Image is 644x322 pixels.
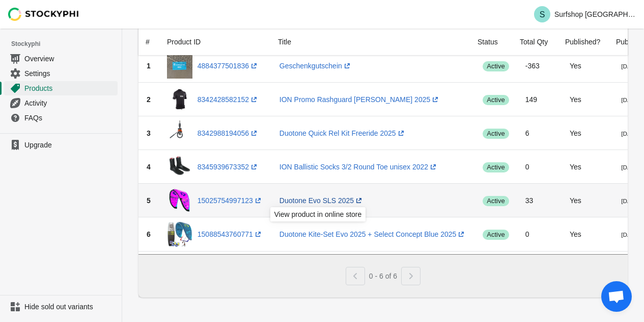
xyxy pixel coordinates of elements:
a: 8345939673352(opens a new window) [198,163,259,171]
td: Yes [562,116,613,150]
div: Title [270,29,469,55]
td: 6 [517,116,562,150]
a: 8342428582152(opens a new window) [198,95,259,104]
span: 5 [147,196,151,205]
td: Yes [562,83,613,116]
td: Yes [562,150,613,184]
a: ION Ballistic Socks 3/2 Round Toe unisex 2022(opens a new window) [279,163,438,171]
img: SurfShopKiel_Geschenkgutscheine.jpg [167,53,192,79]
a: Settings [4,66,118,81]
span: Upgrade [24,140,116,150]
span: Activity [24,98,116,108]
span: active [483,162,509,172]
img: EVO25_SLS_CC1_-_WIP_-__.RGB_color.0000_de1b06cc-57e3-4ebd-8a79-255a7cfedabe.png [167,188,192,213]
span: 4 [147,163,151,171]
td: 149 [517,83,562,116]
img: Stockyphi [8,8,79,21]
td: Yes [562,49,613,83]
a: Upgrade [4,138,118,152]
span: FAQs [24,113,116,123]
span: active [483,61,509,71]
a: Duotone Kite-Set Evo 2025 + Select Concept Blue 2025(opens a new window) [279,230,467,238]
a: Overview [4,51,118,66]
p: Surfshop [GEOGRAPHIC_DATA] [554,10,636,18]
div: Status [469,29,512,55]
span: 3 [147,129,151,137]
span: Settings [24,68,116,79]
span: active [483,129,509,139]
a: Hide sold out variants [4,300,118,314]
td: Yes [562,184,613,217]
div: Total Qty [512,29,557,55]
td: 0 [517,150,562,184]
span: Stockyphi [11,39,122,49]
div: Published? [557,29,608,55]
a: Open chat [601,281,632,312]
a: FAQs [4,110,118,125]
td: -363 [517,49,562,83]
div: Product ID [159,29,270,55]
a: Activity [4,95,118,110]
a: Duotone Quick Rel Kit Freeride 2025(opens a new window) [279,129,406,137]
td: 0 [517,217,562,251]
span: 1 [147,62,151,70]
a: 15025754997123(opens a new window) [198,196,263,205]
span: active [483,95,509,105]
img: Evo_Bundle_Produktmontage_Select_a4c63855-b079-4cb0-bd7f-431b5d625adb.png [167,221,192,247]
nav: Pagination [346,263,421,285]
span: active [483,230,509,240]
a: Products [4,81,118,95]
span: active [483,196,509,206]
span: Products [24,83,116,93]
a: Duotone Evo SLS 2025(opens a new window) [279,196,364,205]
span: Avatar with initials S [534,6,550,22]
td: Yes [562,217,613,251]
td: 33 [517,184,562,217]
a: 8342988194056(opens a new window) [198,129,259,137]
a: ION Promo Rashguard [PERSON_NAME] 2025(opens a new window) [279,95,440,104]
img: FreeRide_Loop_d0d0742f-c4af-46cb-9748-a039fbe0b2b4.png [167,120,192,146]
a: 15088543760771(opens a new window) [198,230,263,238]
button: Avatar with initials SSurfshop [GEOGRAPHIC_DATA] [530,4,640,24]
span: 6 [147,230,151,238]
img: 48212-4236_Promo_Rashguard_Men_SS_01_black_front.png [167,87,192,112]
text: S [540,10,545,19]
span: 0 - 6 of 6 [369,272,397,280]
div: # [146,37,151,47]
span: 2 [147,95,151,104]
a: 4884377501836(opens a new window) [198,62,259,70]
img: 48200-4305_Ballistic_Socks_3_2_RT_black_front.png [167,154,192,180]
span: Overview [24,54,116,64]
a: Geschenkgutschein(opens a new window) [279,62,352,70]
span: Hide sold out variants [24,302,116,312]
